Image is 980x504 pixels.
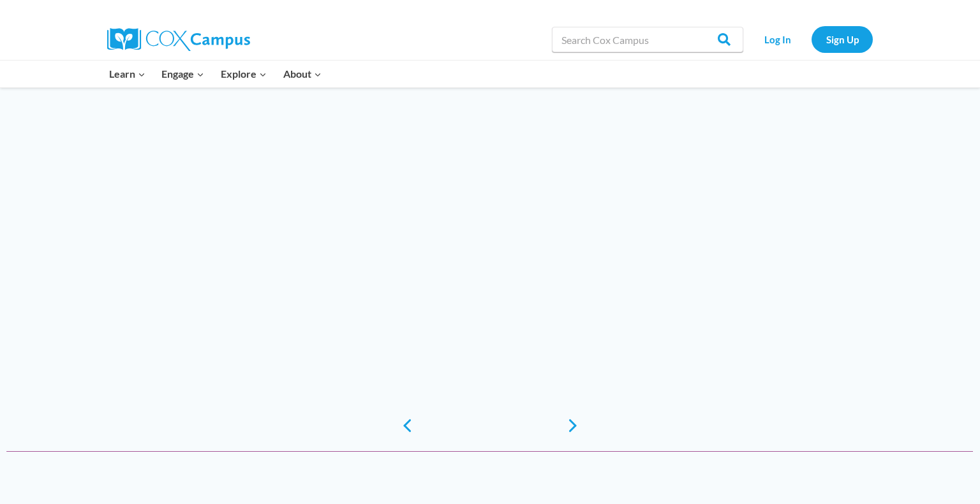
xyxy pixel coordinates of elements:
[283,66,322,82] span: About
[394,413,586,438] div: content slider buttons
[161,66,204,82] span: Engage
[567,418,586,433] a: next
[394,418,413,433] a: previous
[750,26,805,52] a: Log In
[107,28,250,51] img: Cox Campus
[109,66,145,82] span: Learn
[552,27,743,52] input: Search Cox Campus
[750,26,873,52] nav: Secondary Navigation
[812,26,873,52] a: Sign Up
[101,61,329,87] nav: Primary Navigation
[221,66,267,82] span: Explore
